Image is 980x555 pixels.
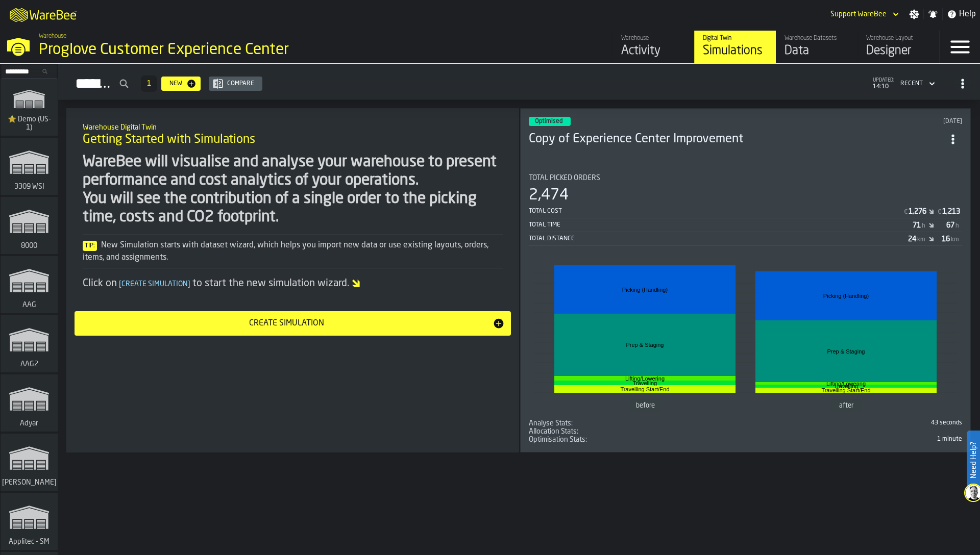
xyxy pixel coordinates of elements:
[535,118,562,124] span: Optimised
[81,317,493,330] div: Create Simulation
[577,419,962,426] div: 43 seconds
[83,239,503,264] div: New Simulation starts with dataset wizard, which helps you import new data or use existing layout...
[959,8,976,20] span: Help
[621,35,686,42] div: Warehouse
[18,419,40,427] span: Adyar
[223,80,258,87] div: Compare
[612,31,694,63] a: link-to-/wh/i/ad8a128b-0962-41b6-b9c5-f48cc7973f93/feed/
[913,221,921,230] div: Stat Value
[942,208,960,216] div: Stat Value
[946,221,954,230] div: Stat Value
[529,174,962,182] div: Title
[83,132,255,148] span: Getting Started with Simulations
[5,115,54,132] span: ⭐ Demo (US-1)
[529,419,573,427] span: Analyse Stats:
[520,108,971,452] div: ItemListCard-DashboardItemContainer
[1,138,58,197] a: link-to-/wh/i/d1ef1afb-ce11-4124-bdae-ba3d01893ec0/simulations
[938,209,941,216] span: €
[1,434,58,493] a: link-to-/wh/i/72fe6713-8242-4c3c-8adf-5d67388ea6d5/simulations
[968,432,979,489] label: Need Help?
[529,166,962,444] section: card-SimulationDashboardCard-optimised
[857,31,939,63] a: link-to-/wh/i/ad8a128b-0962-41b6-b9c5-f48cc7973f93/designer
[58,64,980,100] h2: button-Simulations
[839,402,854,409] text: after
[147,80,151,87] span: 1
[905,9,923,19] label: button-toggle-Settings
[529,208,903,215] div: Total Cost
[830,10,887,18] div: DropdownMenuValue-Support WareBee
[66,108,519,452] div: ItemListCard-
[83,241,97,251] span: Tip:
[866,43,931,59] div: Designer
[20,301,38,309] span: AAG
[621,43,686,59] div: Activity
[826,8,901,20] div: DropdownMenuValue-Support WareBee
[529,427,578,436] span: Allocation Stats:
[703,35,768,42] div: Digital Twin
[529,131,944,147] h3: Copy of Experience Center Improvement
[917,236,925,243] span: km
[924,9,942,19] label: button-toggle-Notifications
[209,77,262,91] button: button-Compare
[908,235,916,243] div: Stat Value
[529,427,962,436] div: stat-Allocation Stats:
[75,116,511,153] div: title-Getting Started with Simulations
[529,436,962,444] div: stat-Optimisation Stats:
[529,174,600,182] span: Total Picked Orders
[636,402,655,409] text: before
[39,33,66,40] span: Warehouse
[188,281,190,288] span: ]
[161,77,201,91] button: button-New
[19,242,39,250] span: 8000
[768,118,963,125] div: Updated: 19/03/2025, 12:31:20 Created: 13/08/2024, 19:30:34
[117,281,192,288] span: Create Simulation
[7,538,52,546] span: Applitec - SM
[955,222,959,230] span: h
[529,436,587,444] span: Optimisation Stats:
[165,80,186,87] div: New
[529,427,578,436] div: Title
[694,31,776,63] a: link-to-/wh/i/ad8a128b-0962-41b6-b9c5-f48cc7973f93/simulations
[942,235,950,243] div: Stat Value
[896,78,937,90] div: DropdownMenuValue-4
[530,256,961,417] div: stat-
[529,436,587,444] div: Title
[873,78,894,83] span: updated:
[1,374,58,434] a: link-to-/wh/i/862141b4-a92e-43d2-8b2b-6509793ccc83/simulations
[951,236,959,243] span: km
[83,276,503,291] div: Click on to start the new simulation wizard.
[12,183,46,191] span: 3309 WSI
[75,311,511,336] button: button-Create Simulation
[529,174,962,246] div: stat-Total Picked Orders
[529,186,569,205] div: 2,474
[1,79,58,138] a: link-to-/wh/i/103622fe-4b04-4da1-b95f-2619b9c959cc/simulations
[1,315,58,374] a: link-to-/wh/i/ba0ffe14-8e36-4604-ab15-0eac01efbf24/simulations
[83,153,503,226] div: WareBee will visualise and analyse your warehouse to present performance and cost analytics of yo...
[529,419,573,427] div: Title
[785,35,849,42] div: Warehouse Datasets
[529,117,571,126] div: status-3 2
[137,75,161,92] div: ButtonLoadMore-Load More-Prev-First-Last
[940,31,980,63] label: button-toggle-Menu
[591,436,962,443] div: 1 minute
[900,80,923,87] div: DropdownMenuValue-4
[922,222,925,230] span: h
[529,436,962,444] span: 118
[776,31,857,63] a: link-to-/wh/i/ad8a128b-0962-41b6-b9c5-f48cc7973f93/data
[83,121,503,132] h2: Sub Title
[529,419,962,427] div: stat-Analyse Stats:
[1,493,58,552] a: link-to-/wh/i/662479f8-72da-4751-a936-1d66c412adb4/simulations
[39,41,314,59] div: Proglove Customer Experience Center
[873,83,894,90] span: 14:10
[866,35,931,42] div: Warehouse Layout
[943,8,980,20] label: button-toggle-Help
[1,197,58,256] a: link-to-/wh/i/b2e041e4-2753-4086-a82a-958e8abdd2c7/simulations
[703,43,768,59] div: Simulations
[785,43,849,59] div: Data
[529,221,913,229] div: Total Time
[909,208,926,216] div: Stat Value
[18,360,40,368] span: AAG2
